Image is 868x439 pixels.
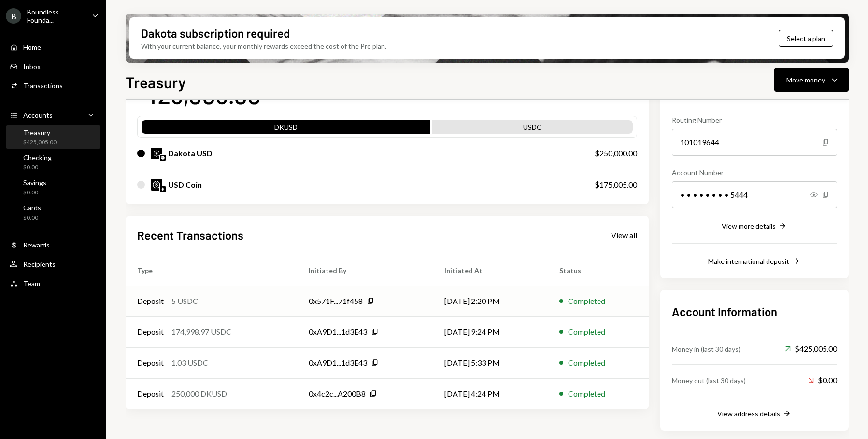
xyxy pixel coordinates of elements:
[151,179,162,191] img: USDC
[717,410,780,418] div: View address details
[23,138,57,147] div: $425,005.00
[568,326,605,338] div: Completed
[717,409,792,419] button: View address details
[433,255,548,286] th: Initiated At
[595,148,637,159] div: $250,000.00
[433,316,548,347] td: [DATE] 9:24 PM
[297,255,433,286] th: Initiated By
[6,236,100,253] a: Rewards
[309,388,366,399] div: 0x4c2c...A200B8
[611,231,637,240] div: View all
[23,241,50,249] div: Rewards
[6,125,100,149] a: Treasury$425,005.00
[23,62,41,70] div: Inbox
[6,38,100,55] a: Home
[23,189,46,197] div: $0.00
[722,222,776,230] div: View more details
[141,25,290,41] div: Dakota subscription required
[548,255,649,286] th: Status
[433,347,548,378] td: [DATE] 5:33 PM
[23,128,57,137] div: Treasury
[168,148,213,159] div: Dakota USD
[774,68,849,92] button: Move money
[785,343,837,355] div: $425,005.00
[672,375,746,385] div: Money out (last 30 days)
[23,153,52,162] div: Checking
[672,181,837,208] div: • • • • • • • • 5444
[708,257,789,265] div: Make international deposit
[611,230,637,240] a: View all
[142,122,430,136] div: DKUSD
[309,295,363,307] div: 0x571F...71f458
[672,115,837,125] div: Routing Number
[672,303,837,319] h2: Account Information
[722,221,787,232] button: View more details
[568,357,605,369] div: Completed
[309,326,367,338] div: 0xA9D1...1d3E43
[6,201,100,224] a: Cards$0.00
[23,214,41,222] div: $0.00
[6,106,100,123] a: Accounts
[309,357,367,369] div: 0xA9D1...1d3E43
[137,227,243,243] h2: Recent Transactions
[137,388,164,399] div: Deposit
[6,8,21,24] div: B
[568,295,605,307] div: Completed
[137,295,164,307] div: Deposit
[23,82,63,90] div: Transactions
[672,129,837,156] div: 101019644
[433,286,548,316] td: [DATE] 2:20 PM
[23,111,53,119] div: Accounts
[171,388,227,399] div: 250,000 DKUSD
[151,148,162,159] img: DKUSD
[6,274,100,292] a: Team
[160,186,166,192] img: ethereum-mainnet
[171,295,198,307] div: 5 USDC
[23,178,46,187] div: Savings
[168,179,202,191] div: USD Coin
[6,151,100,174] a: Checking$0.00
[23,260,56,268] div: Recipients
[126,72,186,92] h1: Treasury
[779,30,833,47] button: Select a plan
[171,357,208,369] div: 1.03 USDC
[6,77,100,94] a: Transactions
[568,388,605,399] div: Completed
[23,43,41,51] div: Home
[786,75,825,85] div: Move money
[171,326,231,338] div: 174,998.97 USDC
[6,255,100,273] a: Recipients
[708,256,801,267] button: Make international deposit
[6,176,100,199] a: Savings$0.00
[137,326,164,338] div: Deposit
[808,374,837,386] div: $0.00
[433,378,548,409] td: [DATE] 4:24 PM
[23,204,41,212] div: Cards
[27,8,84,24] div: Boundless Founda...
[672,167,837,178] div: Account Number
[6,57,100,75] a: Inbox
[141,41,386,51] div: With your current balance, your monthly rewards exceed the cost of the Pro plan.
[23,279,40,288] div: Team
[23,164,52,172] div: $0.00
[432,122,633,136] div: USDC
[137,357,164,369] div: Deposit
[126,255,297,286] th: Type
[160,155,166,161] img: base-mainnet
[672,344,740,354] div: Money in (last 30 days)
[595,179,637,191] div: $175,005.00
